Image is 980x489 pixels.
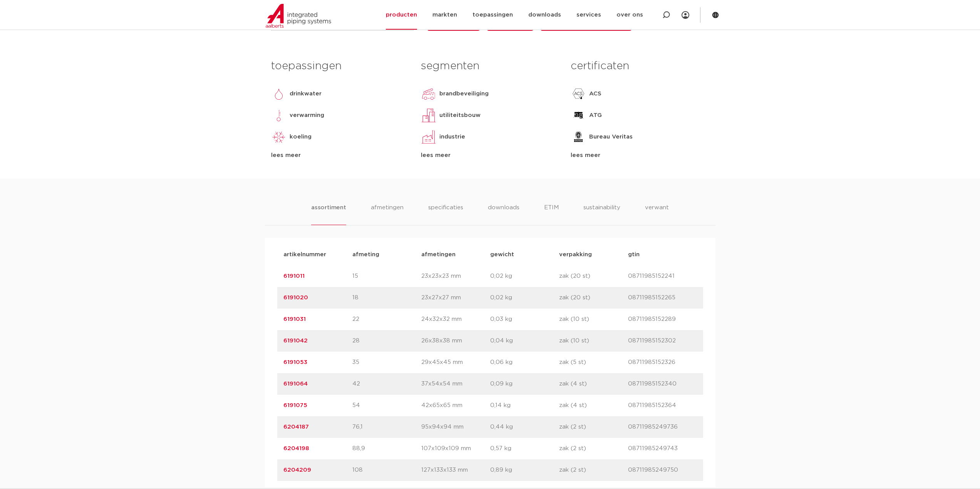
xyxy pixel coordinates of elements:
p: zak (2 st) [559,422,628,432]
p: 08711985249743 [628,444,697,453]
p: 08711985152265 [628,293,697,302]
p: zak (10 st) [559,315,628,324]
img: utiliteitsbouw [421,108,436,123]
p: 108 [352,466,421,475]
p: 18 [352,293,421,302]
p: 0,03 kg [490,315,559,324]
p: 0,14 kg [490,401,559,410]
a: 6191011 [283,273,305,279]
a: 6204187 [283,424,309,430]
p: Bureau Veritas [589,132,633,142]
p: 26x38x38 mm [421,336,490,345]
p: 0,44 kg [490,422,559,432]
p: 42x65x65 mm [421,401,490,410]
img: ACS [571,86,586,102]
img: drinkwater [271,86,286,102]
img: Bureau Veritas [571,129,586,145]
p: gewicht [490,250,559,259]
img: koeling [271,129,286,145]
a: 6204209 [283,467,311,473]
p: industrie [439,132,465,142]
p: 23x23x23 mm [421,272,490,281]
a: 6191053 [283,359,307,365]
p: verwarming [290,111,324,120]
p: 0,89 kg [490,466,559,475]
p: 0,57 kg [490,444,559,453]
p: 54 [352,401,421,410]
p: utiliteitsbouw [439,111,481,120]
p: zak (4 st) [559,379,628,389]
li: downloads [488,203,519,225]
p: zak (10 st) [559,336,628,345]
div: lees meer [421,151,559,160]
p: koeling [290,132,312,142]
div: lees meer [571,151,709,160]
a: 6191075 [283,402,307,408]
p: 0,02 kg [490,272,559,281]
p: 127x133x133 mm [421,466,490,475]
li: assortiment [311,203,346,225]
p: zak (2 st) [559,466,628,475]
img: brandbeveiliging [421,86,436,102]
p: artikelnummer [283,250,352,259]
p: 28 [352,336,421,345]
a: 6191042 [283,338,308,344]
p: zak (20 st) [559,272,628,281]
p: ATG [589,111,602,120]
img: verwarming [271,108,286,123]
p: 08711985152302 [628,336,697,345]
p: zak (20 st) [559,293,628,302]
p: 37x54x54 mm [421,379,490,389]
p: 0,04 kg [490,336,559,345]
p: 0,02 kg [490,293,559,302]
p: 08711985152326 [628,358,697,367]
div: lees meer [271,151,409,160]
p: 29x45x45 mm [421,358,490,367]
p: brandbeveiliging [439,89,489,98]
li: verwant [645,203,669,225]
li: afmetingen [371,203,404,225]
p: 24x32x32 mm [421,315,490,324]
p: drinkwater [290,89,322,98]
p: zak (5 st) [559,358,628,367]
p: 76,1 [352,422,421,432]
p: ACS [589,89,601,98]
a: 6191020 [283,295,308,300]
li: sustainability [583,203,620,225]
p: 08711985249736 [628,422,697,432]
h3: certificaten [571,58,709,74]
img: ATG [571,108,586,123]
p: 22 [352,315,421,324]
p: 15 [352,272,421,281]
a: 6204198 [283,446,309,451]
p: 08711985152241 [628,272,697,281]
p: 42 [352,379,421,389]
p: 23x27x27 mm [421,293,490,302]
p: verpakking [559,250,628,259]
p: 08711985152364 [628,401,697,410]
p: afmetingen [421,250,490,259]
div: my IPS [682,7,689,23]
p: zak (2 st) [559,444,628,453]
p: 08711985249750 [628,466,697,475]
p: 08711985152340 [628,379,697,389]
p: zak (4 st) [559,401,628,410]
a: 6191031 [283,316,306,322]
p: gtin [628,250,697,259]
p: 95x94x94 mm [421,422,490,432]
p: 107x109x109 mm [421,444,490,453]
h3: segmenten [421,58,559,74]
p: 88,9 [352,444,421,453]
li: ETIM [544,203,559,225]
p: afmeting [352,250,421,259]
a: 6191064 [283,381,308,387]
img: industrie [421,129,436,145]
p: 0,09 kg [490,379,559,389]
h3: toepassingen [271,58,409,74]
li: specificaties [428,203,463,225]
p: 08711985152289 [628,315,697,324]
p: 35 [352,358,421,367]
p: 0,06 kg [490,358,559,367]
